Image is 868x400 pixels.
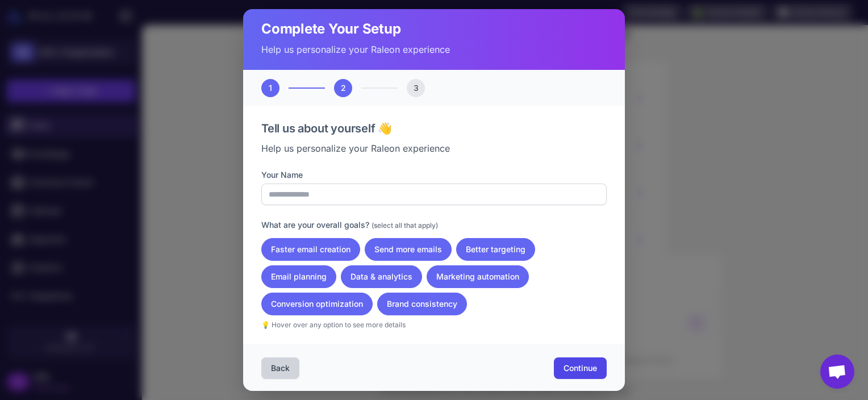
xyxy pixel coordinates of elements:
p: Help us personalize your Raleon experience [261,141,607,155]
button: Better targeting [456,238,535,261]
h3: Tell us about yourself 👋 [261,120,607,137]
button: Back [261,357,299,379]
div: 2 [334,79,352,97]
button: Conversion optimization [261,293,373,315]
p: 💡 Hover over any option to see more details [261,320,607,330]
button: Email planning [261,265,336,288]
p: Help us personalize your Raleon experience [261,43,607,56]
a: Open chat [820,355,854,389]
button: Data & analytics [341,265,422,288]
button: Faster email creation [261,238,360,261]
div: 1 [261,79,279,97]
button: Brand consistency [377,293,467,315]
span: Continue [564,363,597,374]
label: Your Name [261,169,607,181]
span: What are your overall goals? [261,220,369,230]
h2: Complete Your Setup [261,20,607,38]
div: 3 [407,79,425,97]
button: Continue [554,357,607,379]
button: Send more emails [365,238,452,261]
button: Marketing automation [427,265,529,288]
span: (select all that apply) [372,221,438,230]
